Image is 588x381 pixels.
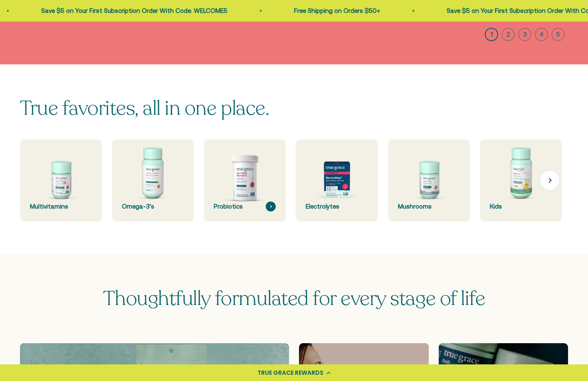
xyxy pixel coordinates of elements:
[398,202,460,211] div: Mushrooms
[296,140,378,221] a: Electrolytes
[535,28,548,41] button: 4
[257,369,324,377] div: TRUE GRACE REWARDS
[20,140,102,221] a: Multivitamins
[30,202,92,211] div: Multivitamins
[204,140,286,221] a: Probiotics
[518,28,531,41] button: 3
[22,6,208,16] p: Save $5 on Your First Subscription Order With Code: WELCOME5
[388,140,470,221] a: Mushrooms
[112,140,194,221] a: Omega-3's
[122,202,184,211] div: Omega-3's
[275,7,361,14] a: Free Shipping on Orders $50+
[306,202,368,211] div: Electrolytes
[214,202,276,211] div: Probiotics
[502,28,515,41] button: 2
[485,28,498,41] button: 1
[551,28,565,41] button: 5
[490,202,552,211] div: Kids
[20,95,269,122] split-lines: True favorites, all in one place.
[103,285,485,312] span: Thoughtfully formulated for every stage of life
[480,140,562,221] a: Kids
